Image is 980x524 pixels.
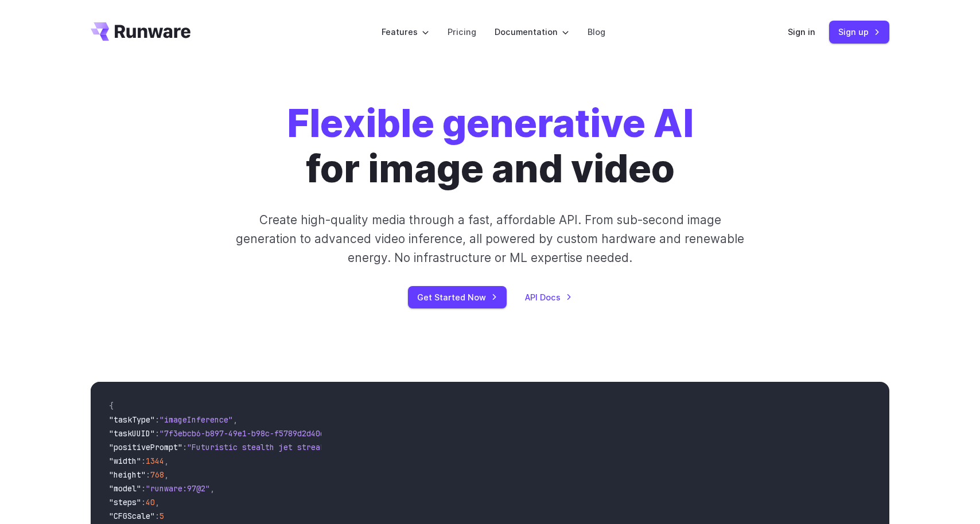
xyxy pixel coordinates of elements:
[829,21,889,43] a: Sign up
[155,414,160,425] span: :
[788,25,815,38] a: Sign in
[408,286,507,308] a: Get Started Now
[109,442,182,452] span: "positivePrompt"
[109,428,155,439] span: "taskUUID"
[146,497,155,507] span: 40
[287,100,694,146] strong: Flexible generative AI
[155,497,160,507] span: ,
[160,428,334,439] span: "7f3ebcb6-b897-49e1-b98c-f5789d2d40d7"
[588,25,605,38] a: Blog
[141,483,146,494] span: :
[146,456,164,466] span: 1344
[109,470,146,480] span: "height"
[525,291,572,304] a: API Docs
[141,497,146,507] span: :
[155,511,160,521] span: :
[109,497,141,507] span: "steps"
[150,470,164,480] span: 768
[160,511,164,521] span: 5
[109,483,141,494] span: "model"
[160,414,233,425] span: "imageInference"
[182,442,187,452] span: :
[155,428,160,439] span: :
[109,456,141,466] span: "width"
[233,414,238,425] span: ,
[382,25,429,38] label: Features
[448,25,476,38] a: Pricing
[164,470,169,480] span: ,
[187,442,605,452] span: "Futuristic stealth jet streaking through a neon-lit cityscape with glowing purple exhaust"
[146,483,210,494] span: "runware:97@2"
[91,22,190,41] a: Go to /
[109,511,155,521] span: "CFGScale"
[287,101,694,192] h1: for image and video
[141,456,146,466] span: :
[235,210,746,268] p: Create high-quality media through a fast, affordable API. From sub-second image generation to adv...
[495,25,569,38] label: Documentation
[146,470,150,480] span: :
[109,401,114,411] span: {
[109,414,155,425] span: "taskType"
[164,456,169,466] span: ,
[210,483,215,494] span: ,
